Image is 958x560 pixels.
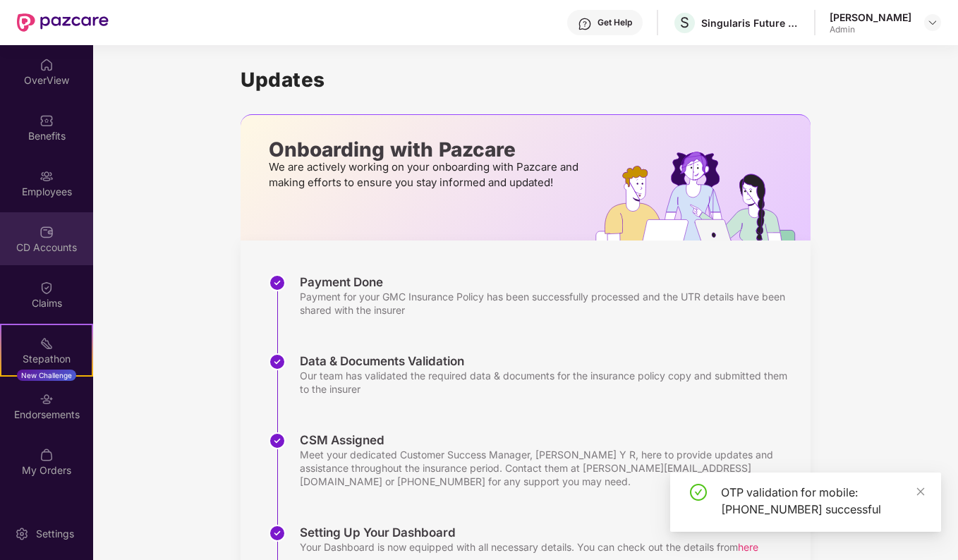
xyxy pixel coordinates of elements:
[269,525,286,542] img: svg+xml;base64,PHN2ZyBpZD0iU3RlcC1Eb25lLTMyeDMyIiB4bWxucz0iaHR0cDovL3d3dy53My5vcmcvMjAwMC9zdmciIH...
[916,487,926,497] span: close
[578,17,592,31] img: svg+xml;base64,PHN2ZyBpZD0iSGVscC0zMngzMiIgeG1sbnM9Imh0dHA6Ly93d3cudzMub3JnLzIwMDAvc3ZnIiB3aWR0aD...
[269,274,286,291] img: svg+xml;base64,PHN2ZyBpZD0iU3RlcC1Eb25lLTMyeDMyIiB4bWxucz0iaHR0cDovL3d3dy53My5vcmcvMjAwMC9zdmciIH...
[40,392,54,406] img: svg+xml;base64,PHN2ZyBpZD0iRW5kb3JzZW1lbnRzIiB4bWxucz0iaHR0cDovL3d3dy53My5vcmcvMjAwMC9zdmciIHdpZH...
[690,484,707,501] span: check-circle
[40,225,54,239] img: svg+xml;base64,PHN2ZyBpZD0iQ0RfQWNjb3VudHMiIGRhdGEtbmFtZT0iQ0QgQWNjb3VudHMiIHhtbG5zPSJodHRwOi8vd3...
[241,68,811,92] h1: Updates
[927,17,938,28] img: svg+xml;base64,PHN2ZyBpZD0iRHJvcGRvd24tMzJ4MzIiIHhtbG5zPSJodHRwOi8vd3d3LnczLm9yZy8yMDAwL3N2ZyIgd2...
[1,352,92,366] div: Stepathon
[721,484,924,518] div: OTP validation for mobile: [PHONE_NUMBER] successful
[830,11,911,24] div: [PERSON_NAME]
[17,370,76,381] div: New Challenge
[40,281,54,295] img: svg+xml;base64,PHN2ZyBpZD0iQ2xhaW0iIHhtbG5zPSJodHRwOi8vd3d3LnczLm9yZy8yMDAwL3N2ZyIgd2lkdGg9IjIwIi...
[40,169,54,183] img: svg+xml;base64,PHN2ZyBpZD0iRW1wbG95ZWVzIiB4bWxucz0iaHR0cDovL3d3dy53My5vcmcvMjAwMC9zdmciIHdpZHRoPS...
[300,525,758,540] div: Setting Up Your Dashboard
[300,540,758,554] div: Your Dashboard is now equipped with all necessary details. You can check out the details from
[738,541,758,553] span: here
[830,24,911,35] div: Admin
[300,274,796,290] div: Payment Done
[300,290,796,317] div: Payment for your GMC Insurance Policy has been successfully processed and the UTR details have be...
[32,527,78,541] div: Settings
[300,369,796,396] div: Our team has validated the required data & documents for the insurance policy copy and submitted ...
[269,143,583,156] p: Onboarding with Pazcare
[595,152,811,241] img: hrOnboarding
[701,16,800,30] div: Singularis Future Serv India Private Limited
[269,353,286,370] img: svg+xml;base64,PHN2ZyBpZD0iU3RlcC1Eb25lLTMyeDMyIiB4bWxucz0iaHR0cDovL3d3dy53My5vcmcvMjAwMC9zdmciIH...
[269,432,286,449] img: svg+xml;base64,PHN2ZyBpZD0iU3RlcC1Eb25lLTMyeDMyIiB4bWxucz0iaHR0cDovL3d3dy53My5vcmcvMjAwMC9zdmciIH...
[40,448,54,462] img: svg+xml;base64,PHN2ZyBpZD0iTXlfT3JkZXJzIiBkYXRhLW5hbWU9Ik15IE9yZGVycyIgeG1sbnM9Imh0dHA6Ly93d3cudz...
[17,13,109,32] img: New Pazcare Logo
[680,14,689,31] span: S
[300,448,796,488] div: Meet your dedicated Customer Success Manager, [PERSON_NAME] Y R, here to provide updates and assi...
[40,336,54,351] img: svg+xml;base64,PHN2ZyB4bWxucz0iaHR0cDovL3d3dy53My5vcmcvMjAwMC9zdmciIHdpZHRoPSIyMSIgaGVpZ2h0PSIyMC...
[300,432,796,448] div: CSM Assigned
[15,527,29,541] img: svg+xml;base64,PHN2ZyBpZD0iU2V0dGluZy0yMHgyMCIgeG1sbnM9Imh0dHA6Ly93d3cudzMub3JnLzIwMDAvc3ZnIiB3aW...
[40,114,54,128] img: svg+xml;base64,PHN2ZyBpZD0iQmVuZWZpdHMiIHhtbG5zPSJodHRwOi8vd3d3LnczLm9yZy8yMDAwL3N2ZyIgd2lkdGg9Ij...
[269,159,583,190] p: We are actively working on your onboarding with Pazcare and making efforts to ensure you stay inf...
[598,17,632,28] div: Get Help
[40,58,54,72] img: svg+xml;base64,PHN2ZyBpZD0iSG9tZSIgeG1sbnM9Imh0dHA6Ly93d3cudzMub3JnLzIwMDAvc3ZnIiB3aWR0aD0iMjAiIG...
[300,353,796,369] div: Data & Documents Validation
